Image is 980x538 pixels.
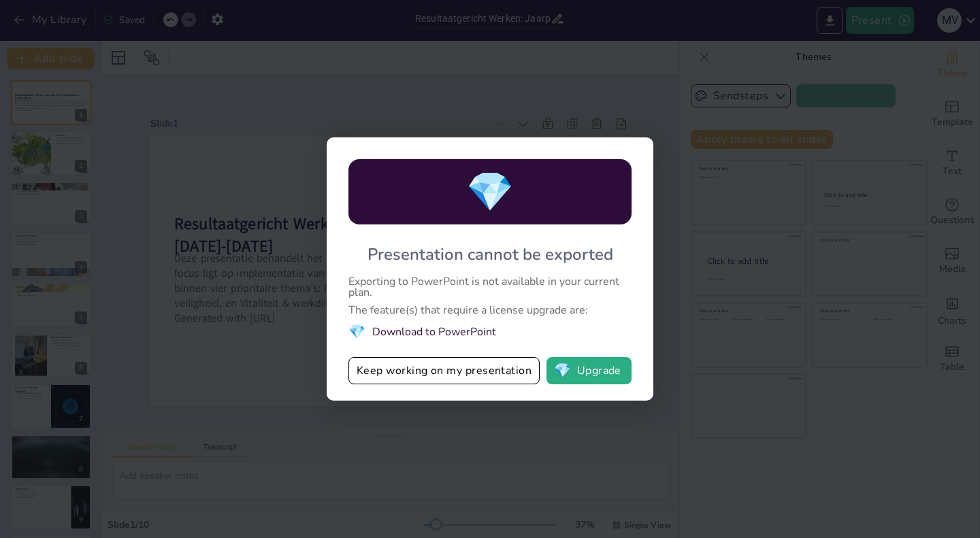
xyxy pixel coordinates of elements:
div: Exporting to PowerPoint is not available in your current plan. [348,276,632,298]
span: diamond [348,322,365,341]
li: Download to PowerPoint [348,322,632,341]
span: diamond [554,364,571,377]
span: diamond [466,166,514,218]
button: diamondUpgrade [546,357,632,384]
div: The feature(s) that require a license upgrade are: [348,305,632,316]
div: Presentation cannot be exported [367,243,613,265]
button: Keep working on my presentation [348,357,540,384]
